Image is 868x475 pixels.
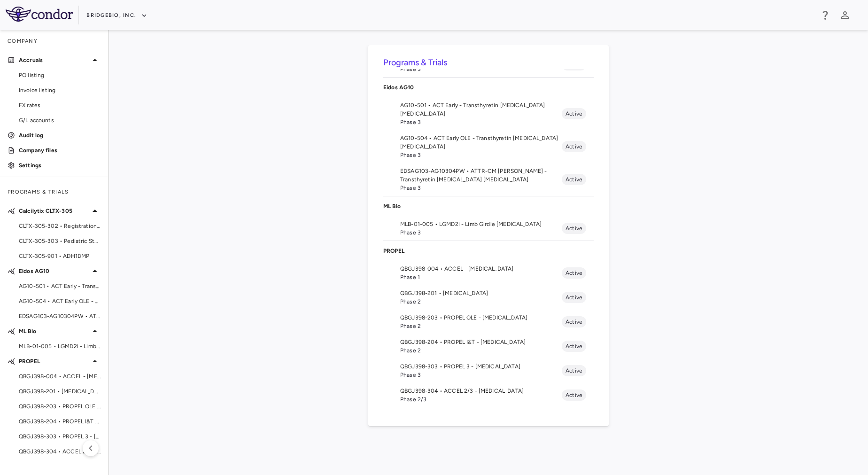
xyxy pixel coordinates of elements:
span: AG10-501 • ACT Early - Transthyretin [MEDICAL_DATA] [MEDICAL_DATA] [19,282,101,290]
span: AG10-501 • ACT Early - Transthyretin [MEDICAL_DATA] [MEDICAL_DATA] [400,101,562,118]
span: CLTX-305-901 • ADH1DMP [19,252,101,260]
span: Invoice listing [19,86,101,94]
li: QBGJ398-204 • PROPEL I&T - [MEDICAL_DATA]Phase 2Active [383,334,594,358]
h6: Programs & Trials [383,56,594,69]
p: PROPEL [383,247,594,255]
button: BridgeBio, Inc. [86,8,147,23]
span: CLTX-305-303 • Pediatric Study - ADH1 [19,237,101,245]
p: PROPEL [19,357,89,366]
span: AG10-504 • ACT Early OLE - Transthyretin [MEDICAL_DATA] [MEDICAL_DATA] [400,134,562,151]
span: Active [562,142,586,151]
span: QBGJ398-304 • ACCEL 2/3 - [MEDICAL_DATA] [400,387,562,395]
span: G/L accounts [19,116,101,125]
span: Phase 3 [400,371,562,379]
span: AG10-504 • ACT Early OLE - Transthyretin [MEDICAL_DATA] [MEDICAL_DATA] [19,297,101,305]
img: logo-full-SnFGN8VE.png [6,7,73,22]
span: EDSAG103-AG10304PW • ATTR-CM [PERSON_NAME] - Transthyretin [MEDICAL_DATA] [MEDICAL_DATA] [19,312,101,320]
p: ML Bio [383,202,594,210]
li: MLB-01-005 • LGMD2i - Limb Girdle [MEDICAL_DATA]Phase 3Active [383,216,594,241]
span: Active [562,109,586,118]
span: FX rates [19,101,101,109]
p: Settings [19,161,101,170]
li: AG10-501 • ACT Early - Transthyretin [MEDICAL_DATA] [MEDICAL_DATA]Phase 3Active [383,97,594,130]
span: QBGJ398-201 • [MEDICAL_DATA] [400,289,562,297]
span: MLB-01-005 • LGMD2i - Limb Girdle [MEDICAL_DATA] [400,220,562,228]
span: QBGJ398-303 • PROPEL 3 - [MEDICAL_DATA] [19,432,101,441]
span: Active [562,224,586,233]
span: QBGJ398-203 • PROPEL OLE - [MEDICAL_DATA] [19,402,101,411]
li: QBGJ398-203 • PROPEL OLE - [MEDICAL_DATA]Phase 2Active [383,310,594,334]
p: Audit log [19,131,101,140]
span: QBGJ398-204 • PROPEL I&T - [MEDICAL_DATA] [400,338,562,346]
span: QBGJ398-203 • PROPEL OLE - [MEDICAL_DATA] [400,313,562,322]
li: QBGJ398-004 • ACCEL - [MEDICAL_DATA]Phase 1Active [383,261,594,285]
span: Active [562,342,586,350]
span: Phase 3 [400,151,562,159]
span: QBGJ398-303 • PROPEL 3 - [MEDICAL_DATA] [400,362,562,371]
span: QBGJ398-004 • ACCEL - [MEDICAL_DATA] [19,372,101,381]
li: QBGJ398-304 • ACCEL 2/3 - [MEDICAL_DATA]Phase 2/3Active [383,383,594,407]
div: Eidos AG10 [383,78,594,97]
span: Phase 2 [400,322,562,330]
span: QBGJ398-204 • PROPEL I&T - [MEDICAL_DATA] [19,417,101,426]
div: ML Bio [383,196,594,216]
span: Active [562,293,586,302]
span: EDSAG103-AG10304PW • ATTR-CM [PERSON_NAME] - Transthyretin [MEDICAL_DATA] [MEDICAL_DATA] [400,167,562,184]
span: Phase 3 [400,228,562,237]
span: Phase 2 [400,346,562,355]
span: Phase 3 [400,118,562,126]
span: MLB-01-005 • LGMD2i - Limb Girdle [MEDICAL_DATA] [19,342,101,350]
span: Active [562,269,586,277]
span: Active [562,175,586,184]
span: QBGJ398-004 • ACCEL - [MEDICAL_DATA] [400,265,562,273]
span: QBGJ398-304 • ACCEL 2/3 - [MEDICAL_DATA] [19,447,101,456]
span: Phase 1 [400,273,562,281]
span: Phase 2 [400,297,562,306]
span: PO listing [19,71,101,79]
span: Phase 2/3 [400,395,562,404]
p: Eidos AG10 [383,83,594,92]
span: Active [562,366,586,375]
span: Phase 3 [400,184,562,192]
span: CLTX-305-302 • Registrational & LTE - ADH1 [19,222,101,230]
li: QBGJ398-303 • PROPEL 3 - [MEDICAL_DATA]Phase 3Active [383,358,594,383]
p: Eidos AG10 [19,267,89,275]
li: EDSAG103-AG10304PW • ATTR-CM [PERSON_NAME] - Transthyretin [MEDICAL_DATA] [MEDICAL_DATA]Phase 3Ac... [383,163,594,196]
li: AG10-504 • ACT Early OLE - Transthyretin [MEDICAL_DATA] [MEDICAL_DATA]Phase 3Active [383,130,594,163]
span: Active [562,391,586,399]
span: Active [562,318,586,326]
p: ML Bio [19,327,89,335]
li: QBGJ398-201 • [MEDICAL_DATA]Phase 2Active [383,285,594,310]
span: QBGJ398-201 • [MEDICAL_DATA] [19,387,101,396]
span: Phase 3 [400,65,562,73]
p: Company files [19,146,101,155]
p: Calcilytix CLTX-305 [19,207,89,215]
div: PROPEL [383,241,594,261]
p: Accruals [19,56,89,64]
